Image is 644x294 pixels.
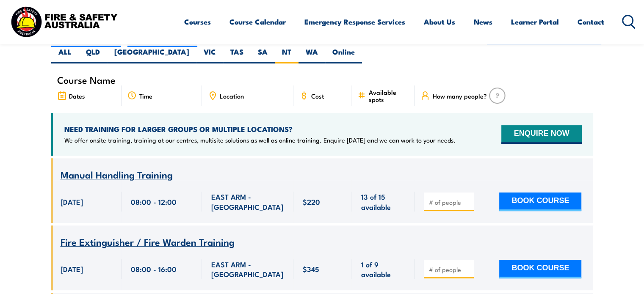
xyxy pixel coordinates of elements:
span: Time [139,92,152,99]
span: 08:00 - 12:00 [131,197,177,206]
span: Available spots [368,88,409,103]
span: 08:00 - 16:00 [131,264,177,274]
span: How many people? [432,92,486,99]
a: About Us [424,11,455,33]
span: Manual Handling Training [61,167,173,181]
a: Contact [578,11,604,33]
span: EAST ARM - [GEOGRAPHIC_DATA] [211,192,284,212]
label: ALL [51,47,79,63]
a: Courses [184,11,211,33]
a: Fire Extinguisher / Fire Warden Training [61,237,235,247]
span: 1 of 9 available [361,259,405,279]
span: Location [220,92,244,99]
span: Course Name [57,76,116,83]
span: [DATE] [61,197,83,206]
span: $345 [303,264,319,274]
input: # of people [428,265,471,274]
label: QLD [79,47,107,63]
span: $220 [303,197,320,206]
input: # of people [428,198,471,206]
label: TAS [223,47,251,63]
label: VIC [196,47,223,63]
a: Emergency Response Services [304,11,405,33]
label: NT [275,47,299,63]
label: SA [251,47,275,63]
p: We offer onsite training, training at our centres, multisite solutions as well as online training... [64,136,456,144]
span: [DATE] [61,264,83,274]
button: ENQUIRE NOW [501,125,581,144]
button: BOOK COURSE [499,192,581,211]
a: Course Calendar [229,11,286,33]
label: Online [325,47,362,63]
label: WA [299,47,325,63]
span: Dates [69,92,85,99]
a: Learner Portal [511,11,559,33]
label: [GEOGRAPHIC_DATA] [107,47,196,63]
span: Fire Extinguisher / Fire Warden Training [61,234,235,249]
h4: NEED TRAINING FOR LARGER GROUPS OR MULTIPLE LOCATIONS? [64,124,456,134]
span: 13 of 15 available [361,192,405,212]
button: BOOK COURSE [499,260,581,278]
a: News [474,11,492,33]
span: Cost [311,92,324,99]
span: EAST ARM - [GEOGRAPHIC_DATA] [211,259,284,279]
a: Manual Handling Training [61,170,173,180]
